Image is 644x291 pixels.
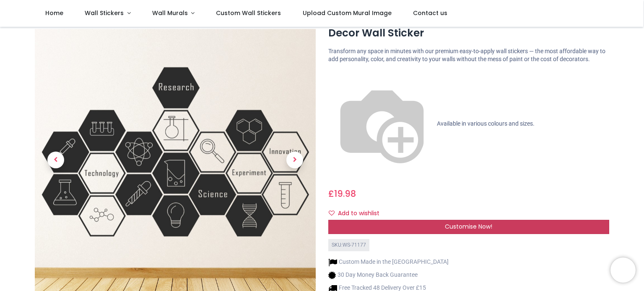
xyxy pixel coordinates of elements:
[610,258,636,283] iframe: Brevo live chat
[437,120,535,126] span: Available in various colours and sizes.
[329,210,335,216] i: Add to wishlist
[328,188,356,200] span: £
[328,239,369,251] div: SKU: WS-71177
[85,9,124,17] span: Wall Stickers
[328,258,449,267] li: Custom Made in the [GEOGRAPHIC_DATA]
[47,152,64,168] span: Previous
[35,68,77,252] a: Previous
[328,206,387,221] button: Add to wishlistAdd to wishlist
[216,9,281,17] span: Custom Wall Stickers
[328,70,436,178] img: color-wheel.png
[45,9,63,17] span: Home
[286,152,303,168] span: Next
[328,47,609,64] p: Transform any space in minutes with our premium easy-to-apply wall stickers — the most affordable...
[328,271,449,280] li: 30 Day Money Back Guarantee
[334,188,356,200] span: 19.98
[445,222,492,231] span: Customise Now!
[413,9,447,17] span: Contact us
[303,9,392,17] span: Upload Custom Mural Image
[274,68,316,252] a: Next
[152,9,188,17] span: Wall Murals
